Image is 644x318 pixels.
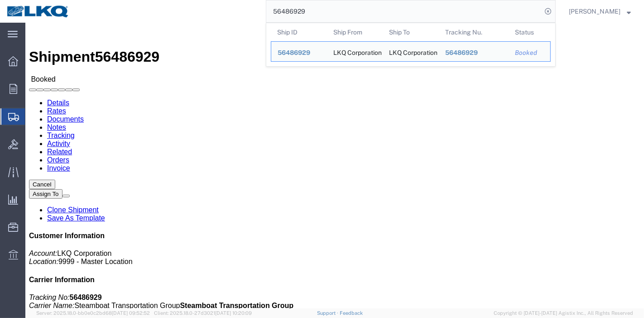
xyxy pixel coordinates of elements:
[327,23,383,41] th: Ship From
[340,310,363,316] a: Feedback
[6,5,70,18] img: logo
[445,49,478,56] span: 56486929
[25,23,644,308] iframe: To enrich screen reader interactions, please activate Accessibility in Grammarly extension settings
[215,310,252,316] span: [DATE] 10:20:09
[278,48,321,58] div: 56486929
[154,310,252,316] span: Client: 2025.18.0-27d3021
[266,0,542,22] input: Search for shipment number, reference number
[112,310,150,316] span: [DATE] 09:52:52
[445,48,503,58] div: 56486929
[439,23,509,41] th: Tracking Nu.
[509,23,551,41] th: Status
[494,309,633,317] span: Copyright © [DATE]-[DATE] Agistix Inc., All Rights Reserved
[515,48,544,58] div: Booked
[383,23,439,41] th: Ship To
[317,310,340,316] a: Support
[389,42,433,61] div: LKQ Corporation
[271,23,555,66] table: Search Results
[36,310,150,316] span: Server: 2025.18.0-bb0e0c2bd68
[568,6,631,17] button: [PERSON_NAME]
[271,23,327,41] th: Ship ID
[333,42,377,61] div: LKQ Corporation
[278,49,310,56] span: 56486929
[569,6,620,16] span: Praveen Nagaraj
